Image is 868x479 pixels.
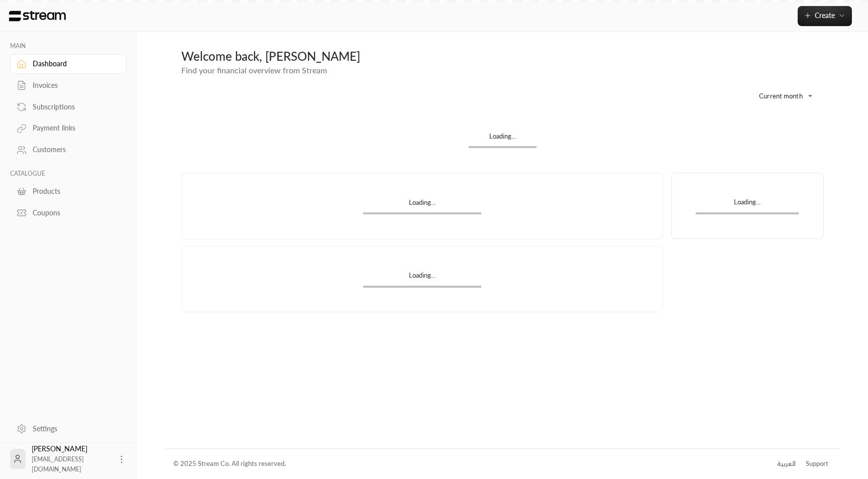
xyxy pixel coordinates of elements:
span: [EMAIL_ADDRESS][DOMAIN_NAME] [32,455,84,473]
div: Products [33,186,114,196]
div: العربية [777,459,796,469]
div: Loading... [696,197,799,212]
a: Payment links [10,118,127,138]
a: Settings [10,419,127,438]
div: [PERSON_NAME] [32,444,111,474]
span: Create [815,11,835,20]
div: Loading... [363,271,481,285]
div: Dashboard [33,59,114,69]
div: Invoices [33,80,114,90]
div: Coupons [33,208,114,218]
div: Current month [743,83,819,109]
div: Subscriptions [33,102,114,112]
div: © 2025 Stream Co. All rights reserved. [173,459,286,469]
span: Find your financial overview from Stream [181,65,327,75]
div: Loading... [469,132,536,146]
a: Invoices [10,76,127,95]
a: Dashboard [10,54,127,74]
a: Customers [10,140,127,160]
img: Logo [8,11,67,22]
div: Settings [33,424,114,434]
div: Customers [33,145,114,155]
div: Loading... [363,198,481,212]
div: Payment links [33,123,114,133]
a: Subscriptions [10,97,127,116]
p: MAIN [10,42,127,50]
div: Welcome back, [PERSON_NAME] [181,48,824,64]
a: Products [10,182,127,201]
button: Create [798,6,852,26]
p: CATALOGUE [10,170,127,178]
a: Support [802,455,831,473]
a: Coupons [10,203,127,222]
